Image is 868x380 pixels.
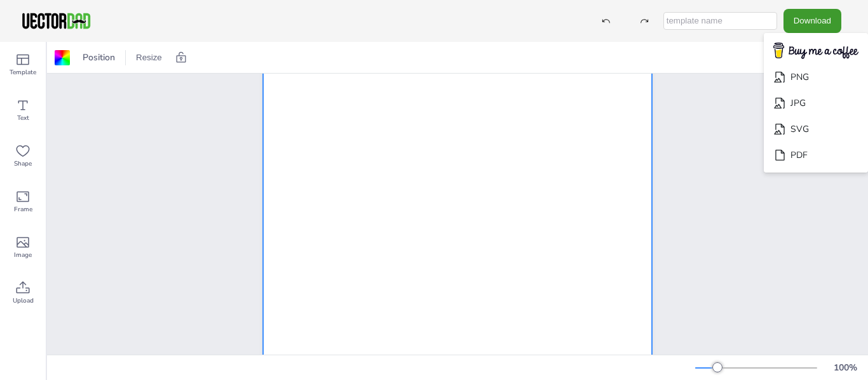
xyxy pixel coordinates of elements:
[13,296,34,306] span: Upload
[17,113,29,123] span: Text
[764,90,868,116] li: JPG
[765,39,867,63] img: buymecoffee.png
[764,64,868,90] li: PNG
[14,250,32,260] span: Image
[783,9,841,32] button: Download
[764,33,868,173] ul: Download
[830,362,860,374] div: 100 %
[764,142,868,168] li: PDF
[10,67,36,77] span: Template
[131,48,167,68] button: Resize
[764,116,868,142] li: SVG
[80,51,118,63] span: Position
[663,12,777,30] input: template name
[14,204,32,214] span: Frame
[14,159,32,169] span: Shape
[20,11,92,30] img: VectorDad-1.png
